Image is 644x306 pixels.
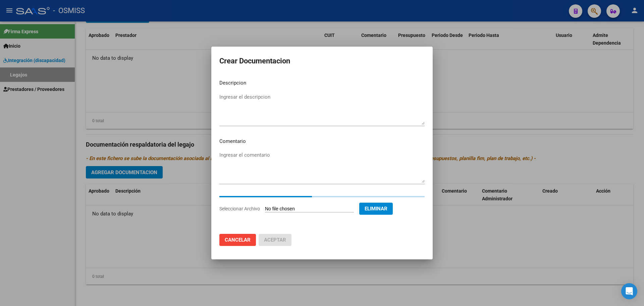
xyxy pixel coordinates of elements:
p: Descripcion [219,79,425,87]
span: Aceptar [264,237,286,243]
p: Comentario [219,138,425,145]
span: Seleccionar Archivo [219,206,260,211]
button: Aceptar [259,234,291,246]
h2: Crear Documentacion [219,55,425,67]
button: Cancelar [219,234,256,246]
span: Cancelar [225,237,251,243]
span: Eliminar [365,206,387,212]
button: Eliminar [359,203,393,215]
div: Open Intercom Messenger [621,283,637,299]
